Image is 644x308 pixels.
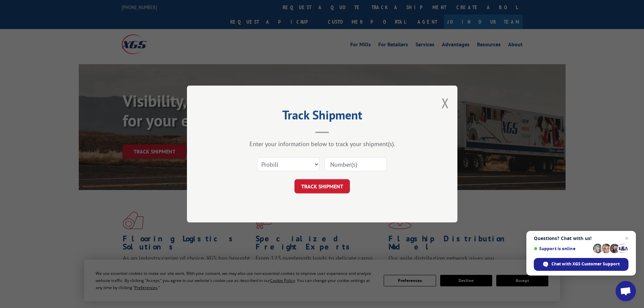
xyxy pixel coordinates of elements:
[442,94,449,112] button: Close modal
[325,157,387,171] input: Number(s)
[294,179,350,193] button: TRACK SHIPMENT
[221,110,424,123] h2: Track Shipment
[534,236,628,241] span: Questions? Chat with us!
[551,261,620,267] span: Chat with XGS Customer Support
[221,140,424,148] div: Enter your information below to track your shipment(s).
[623,234,631,242] span: Close chat
[534,258,628,271] div: Chat with XGS Customer Support
[616,281,636,301] div: Open chat
[534,246,591,251] span: Support is online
